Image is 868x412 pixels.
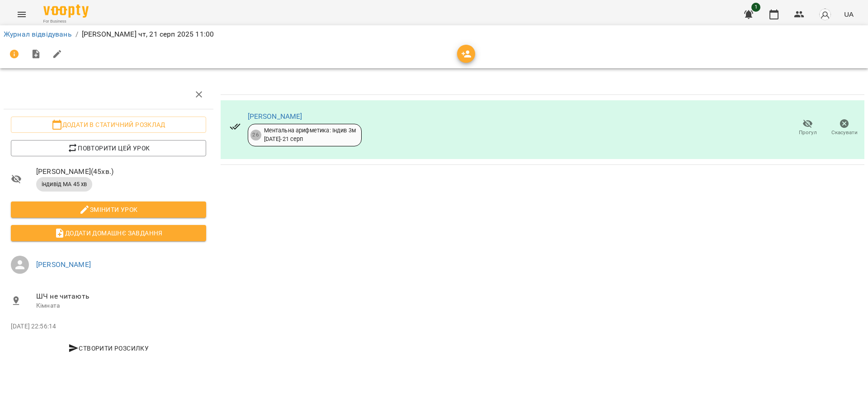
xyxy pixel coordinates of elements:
[14,343,203,354] span: Створити розсилку
[840,6,857,23] button: UA
[11,117,206,133] button: Додати в статичний розклад
[4,29,864,40] nav: breadcrumb
[799,129,817,136] span: Прогул
[789,115,826,140] button: Прогул
[844,9,854,19] span: UA
[43,5,89,18] img: Voopty Logo
[250,130,261,140] div: 26
[36,166,206,177] span: [PERSON_NAME] ( 45 хв. )
[264,126,356,143] div: Ментальна арифметика: Індив 3м [DATE] - 21 серп
[751,3,760,12] span: 1
[11,340,206,356] button: Створити розсилку
[819,8,831,21] img: avatar_s.png
[36,301,206,310] p: Кімната
[43,19,89,24] span: For Business
[11,201,206,218] button: Змінити урок
[4,30,72,38] a: Журнал відвідувань
[11,225,206,241] button: Додати домашнє завдання
[18,228,199,239] span: Додати домашнє завдання
[826,115,863,140] button: Скасувати
[18,143,199,154] span: Повторити цей урок
[18,119,199,130] span: Додати в статичний розклад
[18,204,199,215] span: Змінити урок
[11,140,206,156] button: Повторити цей урок
[82,29,214,40] p: [PERSON_NAME] чт, 21 серп 2025 11:00
[11,322,206,331] p: [DATE] 22:56:14
[248,112,302,121] a: [PERSON_NAME]
[831,129,858,136] span: Скасувати
[36,260,91,269] a: [PERSON_NAME]
[11,4,33,25] button: Menu
[36,291,206,302] span: ШЧ не читають
[75,29,78,40] li: /
[36,180,92,188] span: індивід МА 45 хв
